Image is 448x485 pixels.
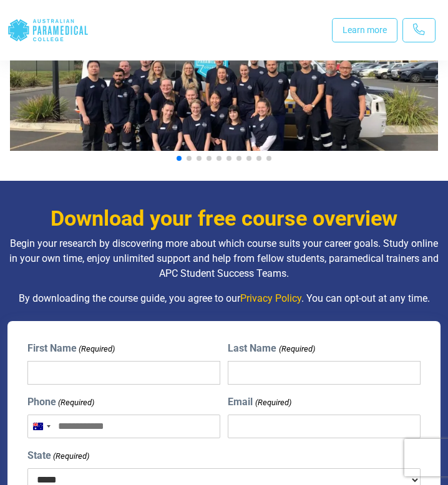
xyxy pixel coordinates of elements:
[28,415,54,438] button: Selected country
[57,396,95,409] span: (Required)
[254,396,291,409] span: (Required)
[236,156,241,161] span: Go to slide 7
[228,395,291,410] label: Email
[246,156,251,161] span: Go to slide 8
[197,156,202,161] span: Go to slide 3
[78,343,115,355] span: (Required)
[207,156,212,161] span: Go to slide 4
[177,156,182,161] span: Go to slide 1
[256,156,261,161] span: Go to slide 9
[217,156,222,161] span: Go to slide 5
[52,450,90,463] span: (Required)
[266,156,271,161] span: Go to slide 10
[7,236,441,281] p: Begin your research by discovering more about which course suits your career goals. Study online ...
[10,12,438,156] div: 1 / 10
[27,448,89,463] label: State
[7,291,441,306] p: By downloading the course guide, you agree to our . You can opt-out at any time.
[240,292,301,304] a: Privacy Policy
[332,18,397,42] a: Learn more
[7,10,89,50] div: Australian Paramedical College
[278,343,315,355] span: (Required)
[27,341,115,356] label: First Name
[10,12,438,151] img: Australian Paramedical College students completing their Clinical Workshop in NSW.
[226,156,231,161] span: Go to slide 6
[7,206,441,231] h3: Download your free course overview
[187,156,192,161] span: Go to slide 2
[228,341,314,356] label: Last Name
[27,395,94,410] label: Phone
